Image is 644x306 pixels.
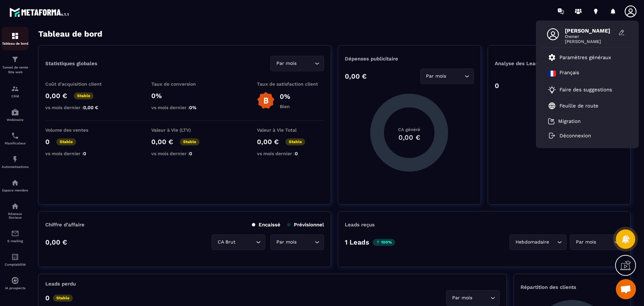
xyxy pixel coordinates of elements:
a: formationformationTableau de bord [2,27,29,50]
p: Valeur à Vie Total [257,127,324,133]
p: 0 [45,294,50,302]
div: Search for option [270,234,324,250]
a: automationsautomationsAutomatisations [2,150,29,174]
a: Faire des suggestions [548,86,619,94]
div: Search for option [446,290,500,306]
p: Stable [285,138,305,145]
a: accountantaccountantComptabilité [2,248,29,271]
span: Par mois [275,238,298,246]
a: social-networksocial-networkRéseaux Sociaux [2,197,29,224]
div: Ouvrir le chat [616,279,636,299]
img: logo [9,6,70,18]
input: Search for option [298,238,313,246]
p: 0,00 € [257,138,279,146]
p: Webinaire [2,118,29,122]
img: b-badge-o.b3b20ee6.svg [257,92,275,110]
p: Volume des ventes [45,127,112,133]
a: Feuille de route [548,102,598,110]
p: Comptabilité [2,263,29,266]
span: 0 [189,151,192,156]
p: Leads reçus [345,222,375,228]
p: Encaissé [252,222,280,228]
p: Valeur à Vie (LTV) [151,127,218,133]
span: 0,00 € [83,105,98,110]
p: Feuille de route [559,103,598,109]
p: 1 Leads [345,238,369,246]
a: Paramètres généraux [548,53,611,61]
p: 0 [45,138,50,146]
p: 0,00 € [345,72,367,80]
a: formationformationCRM [2,80,29,103]
input: Search for option [237,238,254,246]
span: Par mois [275,60,298,67]
span: 0 [295,151,298,156]
p: Réseaux Sociaux [2,212,29,219]
img: automations [11,276,19,285]
p: Répartition des clients [521,284,624,290]
div: Search for option [570,234,624,250]
a: Migration [548,118,581,125]
p: 0,00 € [151,138,173,146]
p: 0% [280,92,290,100]
span: [PERSON_NAME] [565,28,615,34]
img: formation [11,85,19,93]
p: CRM [2,94,29,98]
p: vs mois dernier : [45,105,112,110]
p: Statistiques globales [45,60,97,67]
a: emailemailE-mailing [2,224,29,248]
p: Leads perdu [45,281,76,287]
p: Déconnexion [559,133,591,139]
p: 0% [151,92,218,100]
p: Stable [56,138,76,145]
span: Par mois [574,238,597,246]
p: Migration [558,118,581,124]
p: Espace membre [2,188,29,192]
input: Search for option [550,238,555,246]
p: Chiffre d’affaire [45,222,85,228]
p: E-mailing [2,239,29,243]
p: Tableau de bord [2,42,29,45]
div: Search for option [509,234,567,250]
p: vs mois dernier : [151,151,218,156]
p: Français [559,70,579,78]
span: [PERSON_NAME] [565,39,615,44]
span: Par mois [425,73,448,80]
img: email [11,229,19,237]
p: Dépenses publicitaire [345,56,474,62]
p: Bien [280,104,290,109]
span: 0 [83,151,86,156]
span: 0% [189,105,197,110]
a: formationformationTunnel de vente Site web [2,50,29,80]
p: 0 [495,82,499,90]
p: Analyse des Leads [495,60,559,67]
p: 100% [373,239,395,246]
p: vs mois dernier : [151,105,218,110]
img: formation [11,55,19,63]
p: Taux de satisfaction client [257,81,324,87]
input: Search for option [597,238,612,246]
p: Stable [180,138,200,145]
p: Paramètres généraux [559,54,611,60]
input: Search for option [474,294,489,302]
img: social-network [11,202,19,210]
div: Search for option [270,56,324,71]
img: formation [11,32,19,40]
input: Search for option [448,73,463,80]
p: Faire des suggestions [559,87,612,93]
p: Prévisionnel [287,222,324,228]
p: Stable [74,92,94,99]
p: Planificateur [2,141,29,145]
span: Par mois [450,294,474,302]
img: automations [11,108,19,116]
h3: Tableau de bord [38,29,102,39]
img: automations [11,179,19,187]
p: 0,00 € [45,92,67,100]
div: Search for option [420,69,474,84]
p: Taux de conversion [151,81,218,87]
p: vs mois dernier : [45,151,112,156]
p: Stable [53,295,73,302]
p: Tunnel de vente Site web [2,65,29,75]
p: Coût d'acquisition client [45,81,112,87]
span: Owner [565,34,615,39]
div: Search for option [212,234,265,250]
